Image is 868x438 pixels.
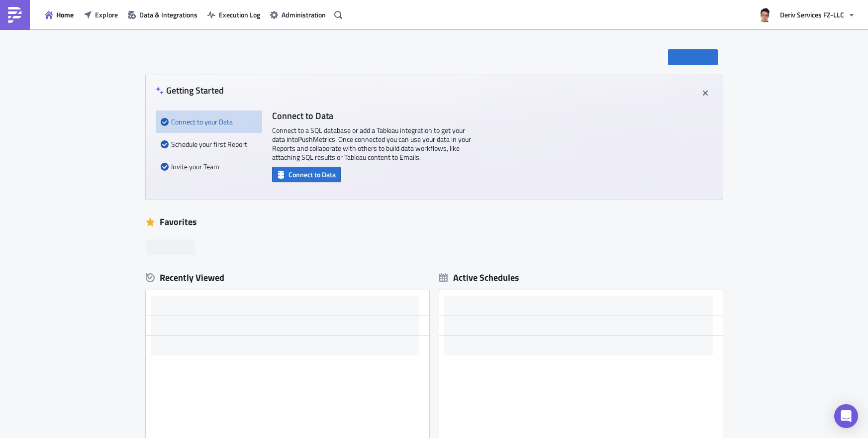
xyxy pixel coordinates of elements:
button: Connect to Data [272,167,341,182]
a: Connect to Data [272,168,341,179]
button: Data & Integrations [123,7,202,22]
div: Connect to your Data [161,110,257,133]
div: Favorites [146,215,723,229]
img: Avatar [757,6,773,23]
div: Schedule your first Report [161,133,257,155]
div: Open Intercom Messenger [834,404,858,428]
span: Explore [95,9,118,20]
span: Connect to Data [289,169,336,180]
button: Deriv Services FZ-LLC [752,4,861,26]
span: Execution Log [219,9,260,20]
button: Administration [265,7,331,22]
div: Invite your Team [161,155,257,178]
button: Home [40,7,79,22]
span: Home [56,9,74,20]
div: Active Schedules [439,272,519,283]
span: Deriv Services FZ-LLC [780,9,844,20]
p: Connect to a SQL database or add a Tableau integration to get your data into PushMetrics . Once c... [272,126,471,162]
button: Explore [79,7,123,22]
img: PushMetrics [7,7,23,23]
div: Recently Viewed [146,270,429,285]
h4: Getting Started [156,85,224,96]
h4: Connect to Data [272,110,471,121]
button: Execution Log [202,7,265,22]
span: Administration [282,9,326,20]
span: Data & Integrations [139,9,197,20]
